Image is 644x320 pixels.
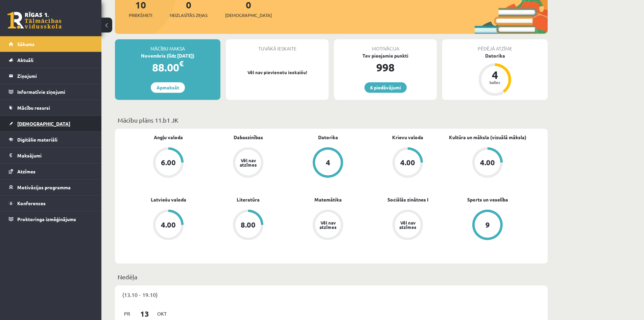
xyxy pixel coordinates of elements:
[237,196,260,203] a: Literatūra
[7,12,62,29] a: Rīgas 1. Tālmācības vidusskola
[288,147,368,179] a: 4
[129,12,152,19] span: Priekšmeti
[118,272,545,281] p: Nedēļa
[485,80,505,84] div: balles
[467,196,508,203] a: Sports un veselība
[442,52,548,97] a: Datorika 4 balles
[120,308,134,319] span: Pr
[17,168,35,174] span: Atzīmes
[448,147,527,179] a: 4.00
[234,134,263,141] a: Dabaszinības
[154,134,183,141] a: Angļu valoda
[392,134,423,141] a: Krievu valoda
[17,84,93,100] legend: Informatīvie ziņojumi
[17,41,34,47] span: Sākums
[368,210,448,241] a: Vēl nav atzīmes
[161,221,176,229] div: 4.00
[134,308,155,319] span: 13
[314,196,342,203] a: Matemātika
[128,147,208,179] a: 6.00
[326,159,330,166] div: 4
[387,196,428,203] a: Sociālās zinātnes I
[485,69,505,80] div: 4
[17,105,50,111] span: Mācību resursi
[334,52,437,59] div: Tev pieejamie punkti
[161,159,176,166] div: 6.00
[449,134,526,141] a: Kultūra un māksla (vizuālā māksla)
[226,39,329,52] div: Tuvākā ieskaite
[17,68,93,84] legend: Ziņojumi
[170,12,208,19] span: Neizlasītās ziņas
[480,159,495,166] div: 4.00
[208,210,288,241] a: 8.00
[9,84,93,100] a: Informatīvie ziņojumi
[239,158,258,167] div: Vēl nav atzīmes
[398,220,417,229] div: Vēl nav atzīmes
[128,210,208,241] a: 4.00
[9,116,93,131] a: [DEMOGRAPHIC_DATA]
[9,100,93,115] a: Mācību resursi
[115,39,220,52] div: Mācību maksa
[9,36,93,52] a: Sākums
[448,210,527,241] a: 9
[229,69,325,76] p: Vēl nav pievienotu ieskaišu!
[485,221,490,229] div: 9
[9,164,93,179] a: Atzīmes
[118,115,545,125] p: Mācību plāns 11.b1 JK
[9,195,93,211] a: Konferences
[17,136,57,143] span: Digitālie materiāli
[115,59,220,76] div: 88.00
[155,308,169,319] span: Okt
[334,39,437,52] div: Motivācija
[151,82,185,93] a: Apmaksāt
[9,132,93,147] a: Digitālie materiāli
[151,196,186,203] a: Latviešu valoda
[225,12,272,19] span: [DEMOGRAPHIC_DATA]
[368,147,448,179] a: 4.00
[442,52,548,59] div: Datorika
[179,59,184,68] span: €
[9,211,93,227] a: Proktoringa izmēģinājums
[17,200,46,206] span: Konferences
[17,121,70,127] span: [DEMOGRAPHIC_DATA]
[115,285,548,304] div: (13.10 - 19.10)
[17,216,76,222] span: Proktoringa izmēģinājums
[9,148,93,163] a: Maksājumi
[334,59,437,76] div: 998
[288,210,368,241] a: Vēl nav atzīmes
[115,52,220,59] div: Novembris (līdz [DATE])
[9,52,93,68] a: Aktuāli
[241,221,256,229] div: 8.00
[364,82,407,93] a: 6 piedāvājumi
[400,159,415,166] div: 4.00
[442,39,548,52] div: Pēdējā atzīme
[17,184,71,190] span: Motivācijas programma
[208,147,288,179] a: Vēl nav atzīmes
[9,179,93,195] a: Motivācijas programma
[318,134,338,141] a: Datorika
[9,68,93,84] a: Ziņojumi
[17,57,33,63] span: Aktuāli
[318,220,337,229] div: Vēl nav atzīmes
[17,148,93,163] legend: Maksājumi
